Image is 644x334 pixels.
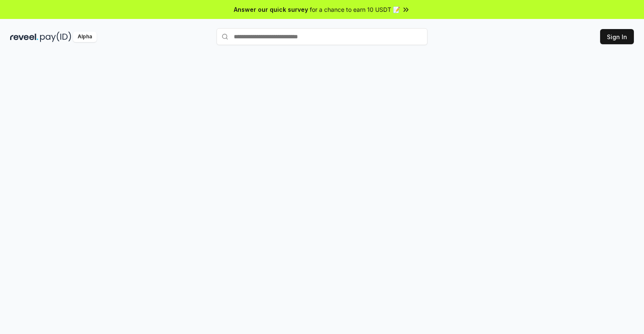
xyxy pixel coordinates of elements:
[10,32,38,42] img: reveel_dark
[310,5,400,14] span: for a chance to earn 10 USDT 📝
[600,29,634,44] button: Sign In
[234,5,308,14] span: Answer our quick survey
[40,32,71,42] img: pay_id
[73,32,97,42] div: Alpha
